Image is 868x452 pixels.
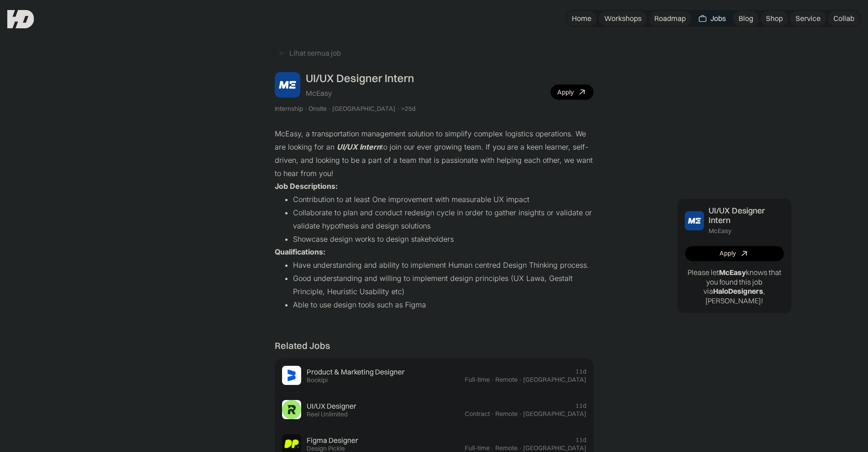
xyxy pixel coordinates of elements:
[491,376,494,384] div: ·
[275,393,594,427] a: Job ImageUI/UX DesignerReel Unlimited11dContract·Remote·[GEOGRAPHIC_DATA]
[604,14,642,23] div: Workshops
[465,376,490,384] div: Full-time
[709,206,784,225] div: UI/UX Designer Intern
[289,48,341,58] div: Lihat semua job
[790,11,826,26] a: Service
[649,11,691,26] a: Roadmap
[293,272,594,298] li: Good understanding and willing to implement design principles (UX Lawa, Gestalt Principle, Heuris...
[523,376,586,384] div: [GEOGRAPHIC_DATA]
[275,358,594,393] a: Job ImageProduct & Marketing DesignerBookipi11dFull-time·Remote·[GEOGRAPHIC_DATA]
[719,249,736,257] div: Apply
[306,88,332,98] div: McEasy
[575,402,586,410] div: 11d
[307,376,328,384] div: Bookipi
[282,366,301,385] img: Job Image
[293,193,594,206] li: Contribution to at least One improvement with measurable UX impact
[306,72,414,85] div: UI/UX Designer Intern
[575,436,586,444] div: 11d
[719,268,746,277] b: McEasy
[465,444,490,452] div: Full-time
[519,376,522,384] div: ·
[304,105,308,113] div: ·
[491,444,494,452] div: ·
[693,11,731,26] a: Jobs
[519,444,522,452] div: ·
[491,410,494,418] div: ·
[710,14,726,23] div: Jobs
[307,367,405,377] div: Product & Marketing Designer
[275,182,338,191] strong: Job Descriptions:
[307,410,348,418] div: Reel Unlimited
[308,105,327,113] div: Onsite
[828,11,860,26] a: Collab
[733,11,759,26] a: Blog
[282,400,301,419] img: Job Image
[713,286,763,296] b: HaloDesigners
[275,46,344,61] a: Lihat semua job
[519,410,522,418] div: ·
[495,376,518,384] div: Remote
[332,105,395,113] div: [GEOGRAPHIC_DATA]
[523,410,586,418] div: [GEOGRAPHIC_DATA]
[293,206,594,233] li: Collaborate to plan and conduct redesign cycle in order to gather insights or validate or validat...
[709,227,732,235] div: McEasy
[523,444,586,452] div: [GEOGRAPHIC_DATA]
[401,105,416,113] div: >25d
[293,259,594,272] li: Have understanding and ability to implement Human centred Design Thinking process.
[685,246,784,261] a: Apply
[550,84,594,100] a: Apply
[575,368,586,375] div: 11d
[796,14,821,23] div: Service
[572,14,591,23] div: Home
[557,88,574,96] div: Apply
[760,11,788,26] a: Shop
[275,247,325,256] strong: Qualifications:
[396,105,400,113] div: ·
[465,410,490,418] div: Contract
[275,72,300,98] img: Job Image
[685,268,784,306] p: Please let knows that you found this job via , [PERSON_NAME]!
[275,127,594,180] p: McEasy, a transportation management solution to simplify complex logistics operations. We are loo...
[275,105,303,113] div: Internship
[307,436,358,445] div: Figma Designer
[307,401,356,411] div: UI/UX Designer
[293,233,594,246] li: Showcase design works to design stakeholders
[275,340,330,351] div: Related Jobs
[685,211,704,230] img: Job Image
[766,14,783,23] div: Shop
[328,105,331,113] div: ·
[495,410,518,418] div: Remote
[495,444,518,452] div: Remote
[337,142,381,151] em: UI/UX Intern
[599,11,647,26] a: Workshops
[833,14,854,23] div: Collab
[654,14,686,23] div: Roadmap
[293,298,594,312] li: Able to use design tools such as Figma
[566,11,597,26] a: Home
[739,14,753,23] div: Blog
